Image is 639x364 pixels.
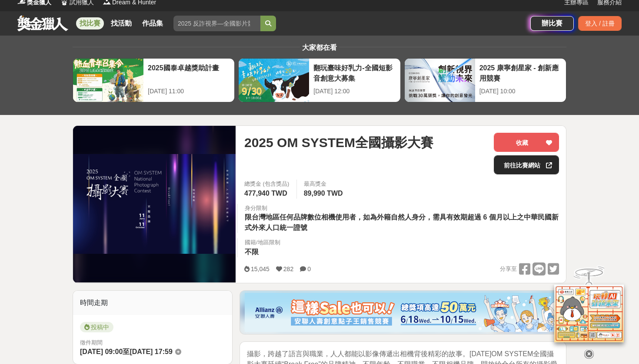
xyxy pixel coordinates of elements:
[245,204,559,213] div: 身分限制
[107,17,135,30] a: 找活動
[283,266,293,272] span: 282
[300,44,339,51] span: 大家都在看
[494,133,559,152] button: 收藏
[130,348,172,355] span: [DATE] 17:59
[80,322,113,332] span: 投稿中
[173,16,260,31] input: 2025 反詐視界—全國影片競賽
[500,262,517,275] span: 分享至
[578,16,622,31] div: 登入 / 註冊
[494,155,559,174] a: 前往比賽網站
[73,58,235,102] a: 2025國泰卓越獎助計畫[DATE] 11:00
[244,190,287,197] span: 477,940 TWD
[313,87,396,96] div: [DATE] 12:00
[251,266,270,272] span: 15,045
[244,133,433,152] span: 2025 OM SYSTEM全國攝影大賽
[530,16,574,31] a: 辦比賽
[404,58,566,102] a: 2025 康寧創星家 - 創新應用競賽[DATE] 10:00
[139,17,166,30] a: 作品集
[73,291,232,315] div: 時間走期
[554,285,624,342] img: d2146d9a-e6f6-4337-9592-8cefde37ba6b.png
[80,348,123,355] span: [DATE] 09:00
[244,180,290,188] span: 總獎金 (包含獎品)
[76,17,104,30] a: 找比賽
[245,213,559,231] span: 限台灣地區任何品牌數位相機使用者，如為外籍自然人身分，需具有效期超過 6 個月以上之中華民國新式外來人口統一證號
[123,348,130,355] span: 至
[245,238,280,247] div: 國籍/地區限制
[238,58,400,102] a: 翻玩臺味好乳力-全國短影音創意大募集[DATE] 12:00
[245,293,561,332] img: dcc59076-91c0-4acb-9c6b-a1d413182f46.png
[313,63,396,82] div: 翻玩臺味好乳力-全國短影音創意大募集
[80,339,103,346] span: 徵件期間
[307,266,311,272] span: 0
[245,248,259,256] span: 不限
[304,180,345,188] span: 最高獎金
[148,63,230,82] div: 2025國泰卓越獎助計畫
[148,87,230,96] div: [DATE] 11:00
[304,190,343,197] span: 89,990 TWD
[73,154,236,254] img: Cover Image
[479,87,562,96] div: [DATE] 10:00
[479,63,562,82] div: 2025 康寧創星家 - 創新應用競賽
